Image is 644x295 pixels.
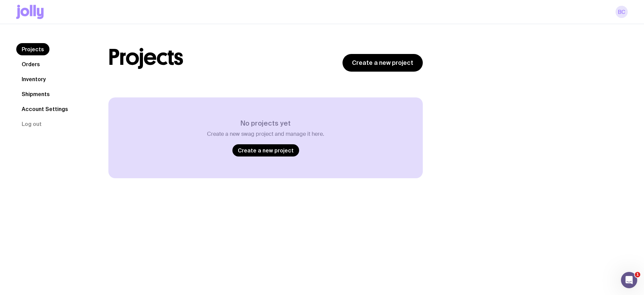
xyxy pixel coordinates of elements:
span: 1 [635,272,640,277]
a: Create a new project [342,54,423,72]
a: Inventory [16,73,51,85]
p: Create a new swag project and manage it here. [207,131,324,137]
h1: Projects [108,47,183,68]
h3: No projects yet [207,119,324,127]
a: Orders [16,58,45,70]
iframe: Intercom live chat [621,272,637,288]
a: Shipments [16,88,55,100]
a: Account Settings [16,103,74,115]
button: Log out [16,118,47,130]
a: Projects [16,43,49,55]
a: Create a new project [232,144,299,156]
a: BC [616,6,628,18]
